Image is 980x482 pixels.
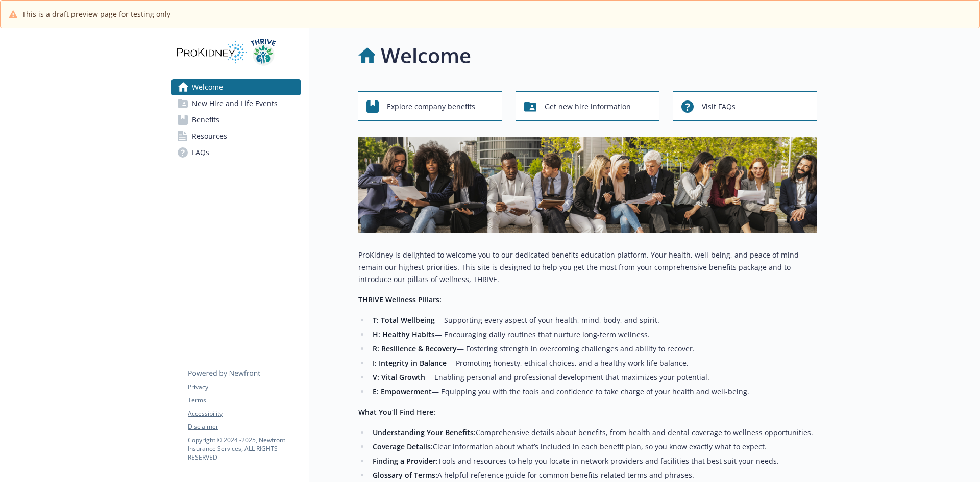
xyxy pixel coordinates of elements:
button: Explore company benefits [358,91,502,121]
li: — Encouraging daily routines that nurture long-term wellness. [370,328,817,341]
strong: I: Integrity in Balance [373,358,447,368]
li: — Fostering strength in overcoming challenges and ability to recover. [370,343,817,355]
strong: H: Healthy Habits [373,329,435,339]
img: overview page banner [358,137,817,233]
span: New Hire and Life Events [192,95,278,112]
a: New Hire and Life Events [171,95,301,112]
span: Explore company benefits [387,97,475,116]
strong: R: Resilience & Recovery [373,344,457,353]
strong: Glossary of Terms: [373,470,437,480]
a: Resources [171,128,301,144]
strong: T: Total Wellbeing [373,315,435,325]
li: A helpful reference guide for common benefits-related terms and phrases. [370,469,817,481]
span: Visit FAQs [702,97,736,116]
li: — Supporting every aspect of your health, mind, body, and spirit. [370,314,817,326]
a: Benefits [171,112,301,128]
strong: E: Empowerment [373,387,432,396]
li: — Promoting honesty, ethical choices, and a healthy work-life balance. [370,357,817,369]
strong: Understanding Your Benefits: [373,427,476,437]
a: FAQs [171,144,301,161]
span: This is a draft preview page for testing only [22,9,170,19]
a: Disclaimer [188,422,300,432]
li: Clear information about what’s included in each benefit plan, so you know exactly what to expect. [370,441,817,453]
strong: Coverage Details: [373,442,433,451]
strong: V: Vital Growth [373,372,425,382]
a: Terms [188,396,300,405]
strong: Finding a Provider: [373,456,438,466]
span: Benefits [192,112,219,128]
span: Welcome [192,79,223,95]
span: Resources [192,128,227,144]
a: Welcome [171,79,301,95]
a: Privacy [188,383,300,392]
span: Get new hire information [545,97,631,116]
strong: THRIVE Wellness Pillars: [358,295,442,305]
li: Comprehensive details about benefits, from health and dental coverage to wellness opportunities. [370,426,817,439]
p: Copyright © 2024 - 2025 , Newfront Insurance Services, ALL RIGHTS RESERVED [188,436,300,462]
li: — Equipping you with the tools and confidence to take charge of your health and well-being. [370,386,817,398]
button: Visit FAQs [673,91,817,121]
li: — Enabling personal and professional development that maximizes your potential. [370,371,817,384]
a: Accessibility [188,409,300,418]
li: Tools and resources to help you locate in-network providers and facilities that best suit your ne... [370,455,817,467]
h1: Welcome [381,40,471,71]
strong: What You’ll Find Here: [358,407,435,417]
span: FAQs [192,144,209,161]
button: Get new hire information [516,91,659,121]
p: ProKidney is delighted to welcome you to our dedicated benefits education platform. Your health, ... [358,249,817,286]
